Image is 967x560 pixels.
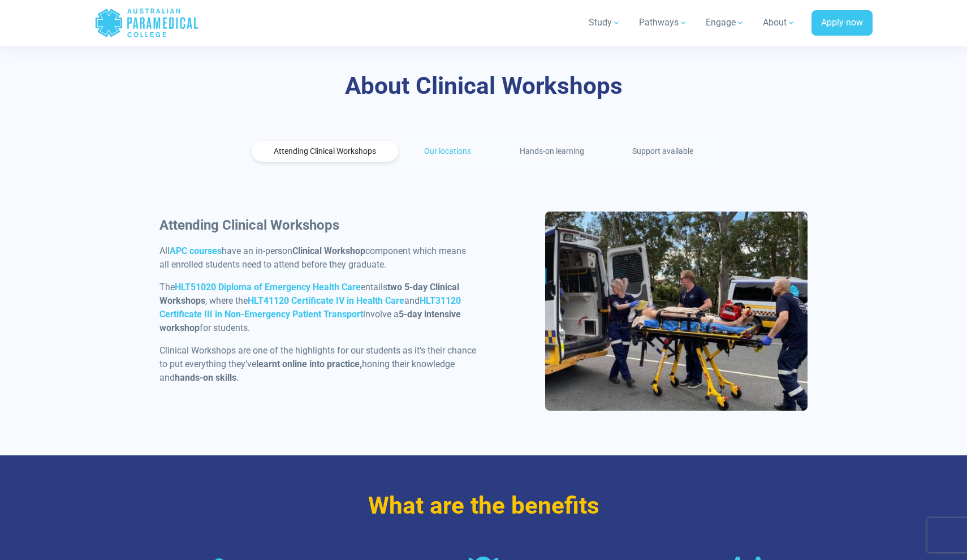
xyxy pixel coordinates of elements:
[498,141,606,162] a: Hands-on learning
[403,141,494,162] a: Our locations
[175,282,361,292] a: HLT51020 Diploma of Emergency Health Care
[159,295,461,320] a: HLT31120 Certificate III in Non-Emergency Patient Transport
[611,141,716,162] a: Support available
[699,7,752,38] a: Engage
[811,10,873,36] a: Apply now
[292,245,365,256] strong: Clinical Workshop
[170,245,222,256] a: APC courses
[159,282,459,306] strong: two 5-day Clinical Workshops
[159,344,477,385] p: Clinical Workshops are one of the highlights for our students as it’s their chance to put everyth...
[159,309,461,333] strong: 5-day intensive workshop
[94,5,199,41] a: Australian Paramedical College
[153,72,814,101] h3: About Clinical Workshops
[632,7,694,38] a: Pathways
[252,141,398,162] a: Attending Clinical Workshops
[159,217,339,233] strong: Attending Clinical Workshops
[175,372,236,383] strong: hands-on skills
[159,281,477,335] p: The entails , where the and involve a for students.
[159,244,477,272] p: All have an in-person component which means all enrolled students need to attend before they grad...
[248,295,404,306] a: HLT41120 Certificate IV in Health Care
[256,359,362,369] strong: learnt online into practice,
[756,7,802,38] a: About
[582,7,628,38] a: Study
[153,492,814,520] h3: What are the benefits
